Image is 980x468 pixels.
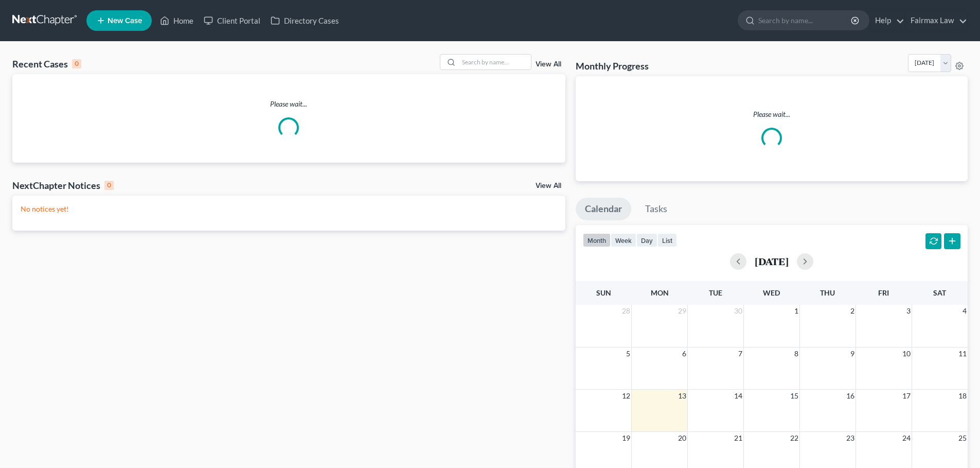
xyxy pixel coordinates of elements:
[108,17,142,25] span: New Case
[199,11,265,30] a: Client Portal
[459,55,531,70] input: Search by name...
[849,348,856,360] span: 9
[621,432,631,444] span: 19
[681,348,687,360] span: 6
[793,305,799,317] span: 1
[845,390,856,402] span: 16
[733,390,743,402] span: 14
[677,432,687,444] span: 20
[636,198,676,220] a: Tasks
[709,288,722,297] span: Tue
[12,58,81,70] div: Recent Cases
[905,11,967,30] a: Fairmax Law
[901,390,912,402] span: 17
[12,179,114,192] div: NextChapter Notices
[763,288,780,297] span: Wed
[870,11,904,30] a: Help
[651,288,669,297] span: Mon
[849,305,856,317] span: 2
[737,348,743,360] span: 7
[21,204,557,214] p: No notices yet!
[536,61,561,68] a: View All
[957,348,968,360] span: 11
[957,432,968,444] span: 25
[878,288,889,297] span: Fri
[957,390,968,402] span: 18
[536,182,561,189] a: View All
[933,288,946,297] span: Sat
[820,288,835,297] span: Thu
[961,305,968,317] span: 4
[584,109,959,119] p: Please wait...
[789,390,799,402] span: 15
[905,305,912,317] span: 3
[845,432,856,444] span: 23
[576,198,631,220] a: Calendar
[104,181,114,190] div: 0
[576,60,649,72] h3: Monthly Progress
[657,233,677,247] button: list
[265,11,344,30] a: Directory Cases
[611,233,636,247] button: week
[793,348,799,360] span: 8
[636,233,657,247] button: day
[733,432,743,444] span: 21
[596,288,611,297] span: Sun
[677,390,687,402] span: 13
[583,233,611,247] button: month
[755,256,789,267] h2: [DATE]
[12,99,565,109] p: Please wait...
[621,390,631,402] span: 12
[155,11,199,30] a: Home
[621,305,631,317] span: 28
[901,432,912,444] span: 24
[625,348,631,360] span: 5
[72,59,81,68] div: 0
[733,305,743,317] span: 30
[677,305,687,317] span: 29
[789,432,799,444] span: 22
[758,11,852,30] input: Search by name...
[901,348,912,360] span: 10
